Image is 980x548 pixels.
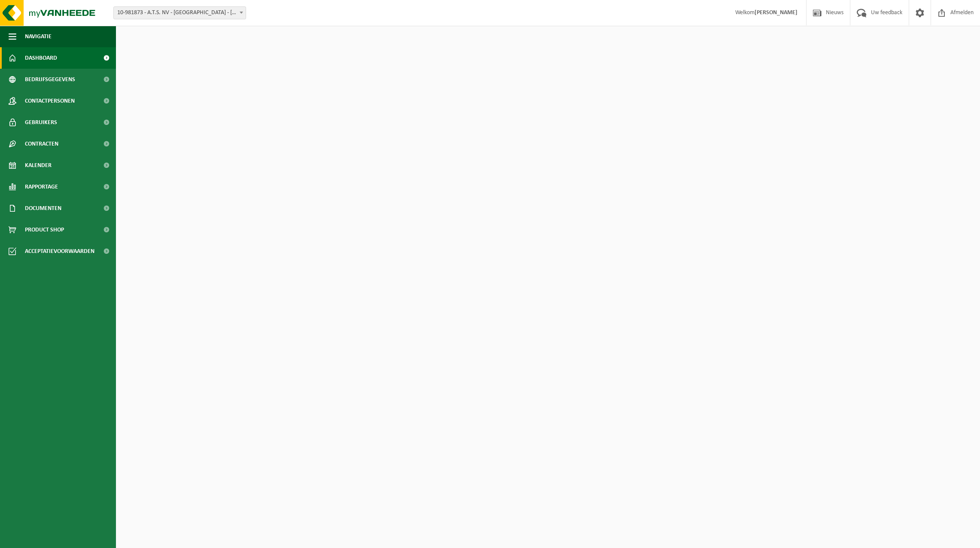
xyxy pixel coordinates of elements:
span: Contactpersonen [25,90,75,112]
span: Kalender [25,155,52,176]
span: Acceptatievoorwaarden [25,241,94,262]
span: Contracten [25,133,58,155]
span: 10-981873 - A.T.S. NV - LANGERBRUGGE - GENT [113,6,246,19]
span: Bedrijfsgegevens [25,69,75,90]
span: Gebruikers [25,112,57,133]
span: Dashboard [25,47,57,69]
span: Documenten [25,198,61,219]
span: Product Shop [25,219,64,241]
strong: [PERSON_NAME] [755,9,797,16]
span: 10-981873 - A.T.S. NV - LANGERBRUGGE - GENT [114,7,246,19]
span: Rapportage [25,176,58,198]
span: Navigatie [25,26,52,47]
